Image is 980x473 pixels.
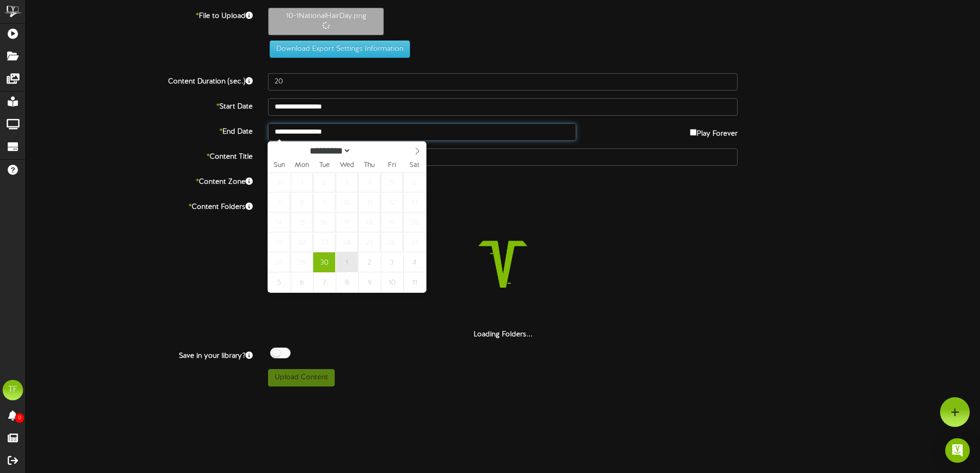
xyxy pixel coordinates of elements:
[358,192,380,212] span: September 11, 2025
[3,380,23,400] div: TF
[18,73,260,87] label: Content Duration (sec.)
[313,272,335,292] span: October 7, 2025
[381,212,403,232] span: September 19, 2025
[291,173,313,192] span: September 1, 2025
[268,252,290,272] span: September 28, 2025
[291,232,313,252] span: September 22, 2025
[336,173,358,192] span: September 3, 2025
[336,232,358,252] span: September 24, 2025
[18,348,260,361] label: Save in your library?
[18,8,260,21] label: File to Upload
[336,272,358,292] span: October 8, 2025
[381,192,403,212] span: September 12, 2025
[291,212,313,232] span: September 15, 2025
[291,272,313,292] span: October 6, 2025
[358,232,380,252] span: September 25, 2025
[358,212,380,232] span: September 18, 2025
[351,145,388,156] input: Year
[945,438,970,463] div: Open Intercom Messenger
[381,252,403,272] span: October 3, 2025
[270,40,410,58] button: Download Export Settings Information
[268,148,738,166] input: Title of this Content
[313,162,336,169] span: Tue
[268,232,290,252] span: September 21, 2025
[268,272,290,292] span: October 5, 2025
[381,272,403,292] span: October 10, 2025
[437,199,568,330] img: loading-spinner-5.png
[381,173,403,192] span: September 5, 2025
[268,192,290,212] span: September 7, 2025
[690,123,738,139] label: Play Forever
[264,45,410,53] a: Download Export Settings Information
[403,192,425,212] span: September 13, 2025
[336,162,358,169] span: Wed
[403,252,425,272] span: October 4, 2025
[403,162,426,169] span: Sat
[313,252,335,272] span: September 30, 2025
[18,98,260,112] label: Start Date
[381,162,403,169] span: Fri
[268,162,291,169] span: Sun
[358,252,380,272] span: October 2, 2025
[358,272,380,292] span: October 9, 2025
[18,174,260,187] label: Content Zone
[690,129,697,136] input: Play Forever
[291,192,313,212] span: September 8, 2025
[313,232,335,252] span: September 23, 2025
[358,162,381,169] span: Thu
[313,173,335,192] span: September 2, 2025
[403,272,425,292] span: October 11, 2025
[18,123,260,137] label: End Date
[268,173,290,192] span: August 31, 2025
[313,212,335,232] span: September 16, 2025
[474,331,533,338] strong: Loading Folders...
[336,212,358,232] span: September 17, 2025
[403,232,425,252] span: September 27, 2025
[403,212,425,232] span: September 20, 2025
[336,252,358,272] span: October 1, 2025
[313,192,335,212] span: September 9, 2025
[18,148,260,162] label: Content Title
[403,173,425,192] span: September 6, 2025
[18,199,260,212] label: Content Folders
[268,212,290,232] span: September 14, 2025
[291,162,313,169] span: Mon
[358,173,380,192] span: September 4, 2025
[268,369,335,386] button: Upload Content
[336,192,358,212] span: September 10, 2025
[291,252,313,272] span: September 29, 2025
[381,232,403,252] span: September 26, 2025
[15,413,24,423] span: 0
